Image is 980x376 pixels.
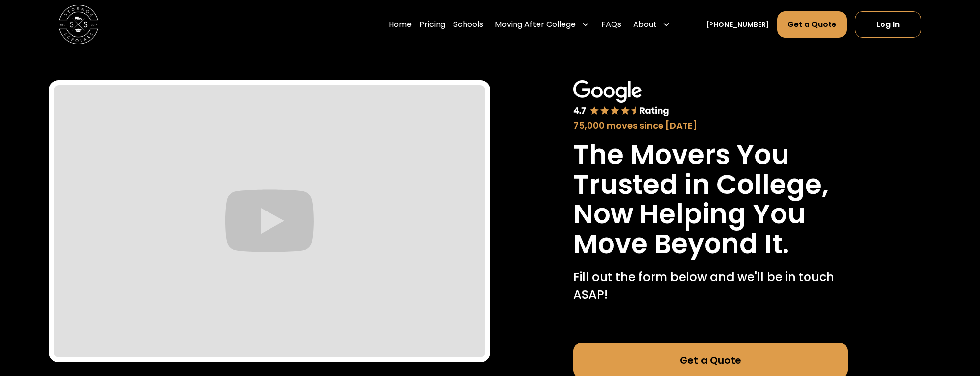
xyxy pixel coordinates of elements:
a: Log In [855,11,921,38]
div: 75,000 moves since [DATE] [573,119,848,132]
a: FAQs [601,11,621,38]
a: [PHONE_NUMBER] [706,20,769,30]
img: Google 4.7 star rating [573,80,669,117]
div: Moving After College [495,19,576,30]
h1: The Movers You Trusted in College, Now Helping You Move Beyond It. [573,140,848,258]
img: Storage Scholars main logo [59,5,98,44]
a: Home [389,11,412,38]
a: Pricing [419,11,445,38]
iframe: Graduate Shipping [54,85,485,357]
div: About [633,19,657,30]
a: Get a Quote [777,11,847,38]
p: Fill out the form below and we'll be in touch ASAP! [573,268,848,304]
a: Schools [453,11,483,38]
